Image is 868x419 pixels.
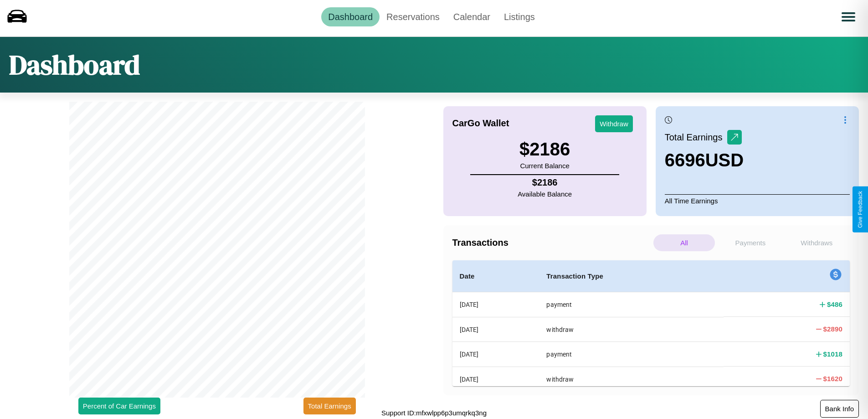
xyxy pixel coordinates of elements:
[820,400,859,418] button: Bank Info
[539,342,724,367] th: payment
[857,191,863,228] div: Give Feedback
[518,188,572,200] p: Available Balance
[452,317,539,341] th: [DATE]
[447,7,497,26] a: Calendar
[546,271,716,282] h4: Transaction Type
[539,292,724,317] th: payment
[653,234,715,251] p: All
[827,300,842,309] h4: $ 486
[452,238,651,248] h4: Transactions
[78,398,160,414] button: Percent of Car Earnings
[823,349,842,359] h4: $ 1018
[380,7,447,26] a: Reservations
[321,7,380,26] a: Dashboard
[452,367,539,391] th: [DATE]
[519,139,570,160] h3: $ 2186
[381,407,487,419] p: Support ID: mfxwlpp6p3umqrkq3ng
[595,115,633,132] button: Withdraw
[452,292,539,317] th: [DATE]
[519,160,570,172] p: Current Balance
[460,271,532,282] h4: Date
[823,324,842,334] h4: $ 2890
[303,398,356,414] button: Total Earnings
[518,177,572,188] h4: $ 2186
[539,317,724,341] th: withdraw
[719,234,781,251] p: Payments
[539,367,724,391] th: withdraw
[836,4,861,30] button: Open menu
[823,374,842,383] h4: $ 1620
[452,118,509,129] h4: CarGo Wallet
[665,150,744,171] h3: 6696 USD
[786,234,847,251] p: Withdraws
[452,342,539,367] th: [DATE]
[665,194,850,207] p: All Time Earnings
[665,129,727,145] p: Total Earnings
[497,7,542,26] a: Listings
[9,46,140,83] h1: Dashboard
